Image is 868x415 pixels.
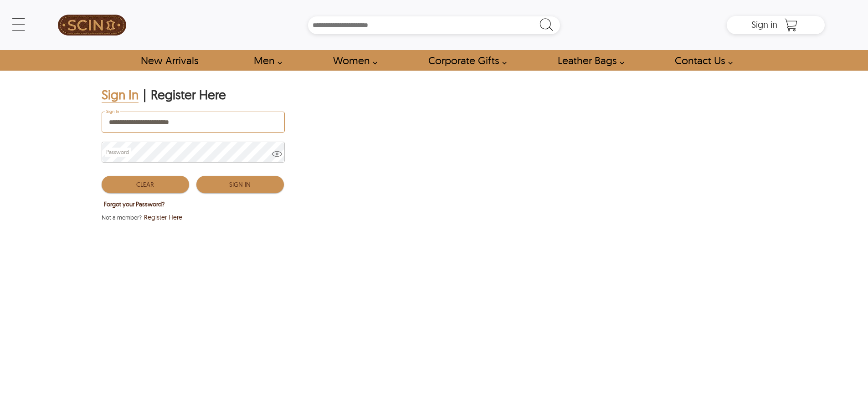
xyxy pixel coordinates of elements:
span: Register Here [144,213,182,222]
a: Shop Leather Bags [547,50,629,71]
div: | [143,87,146,103]
a: Sign in [751,22,777,29]
a: Shop New Arrivals [130,50,208,71]
a: contact-us [664,50,738,71]
div: Register Here [151,87,226,103]
img: SCIN [58,5,126,46]
button: Forgot your Password? [102,198,167,210]
a: Shop Leather Corporate Gifts [418,50,512,71]
span: Not a member? [102,213,142,222]
a: SCIN [43,5,141,46]
div: Sign In [102,87,139,103]
a: Shop Women Leather Jackets [323,50,382,71]
button: Clear [102,176,189,193]
a: shop men's leather jackets [243,50,287,71]
span: Sign in [751,19,777,30]
button: Sign In [196,176,284,193]
a: Shopping Cart [782,18,800,32]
